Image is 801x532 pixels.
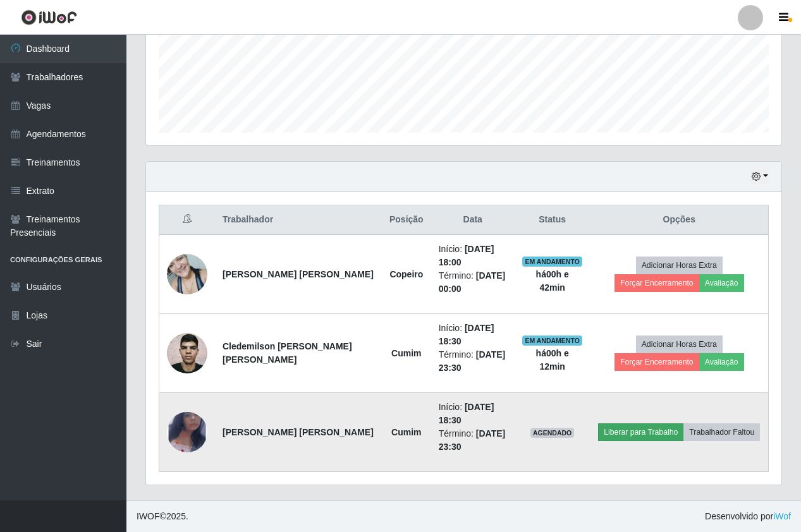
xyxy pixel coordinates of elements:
[615,353,699,371] button: Forçar Encerramento
[223,341,352,365] strong: Cledemilson [PERSON_NAME] [PERSON_NAME]
[699,274,744,292] button: Avaliação
[598,423,683,441] button: Liberar para Trabalho
[223,269,374,279] strong: [PERSON_NAME] [PERSON_NAME]
[536,348,569,372] strong: há 00 h e 12 min
[615,274,699,292] button: Forçar Encerramento
[699,353,744,371] button: Avaliação
[530,428,575,438] span: AGENDADO
[223,427,374,437] strong: [PERSON_NAME] [PERSON_NAME]
[215,205,382,235] th: Trabalhador
[439,427,507,454] li: Término:
[439,401,507,427] li: Início:
[391,348,421,358] strong: Cumim
[167,326,207,380] img: 1750990639445.jpeg
[137,510,188,523] span: © 2025 .
[636,257,723,274] button: Adicionar Horas Extra
[167,247,207,301] img: 1714959691742.jpeg
[439,243,507,269] li: Início:
[439,322,507,348] li: Início:
[439,323,494,346] time: [DATE] 18:30
[522,257,582,267] span: EM ANDAMENTO
[439,402,494,425] time: [DATE] 18:30
[137,511,160,521] span: IWOF
[522,336,582,346] span: EM ANDAMENTO
[536,269,569,293] strong: há 00 h e 42 min
[636,336,723,353] button: Adicionar Horas Extra
[431,205,515,235] th: Data
[391,427,421,437] strong: Cumim
[439,348,507,375] li: Término:
[389,269,423,279] strong: Copeiro
[382,205,431,235] th: Posição
[590,205,769,235] th: Opções
[439,244,494,267] time: [DATE] 18:00
[683,423,760,441] button: Trabalhador Faltou
[705,510,791,523] span: Desenvolvido por
[439,269,507,296] li: Término:
[773,511,791,521] a: iWof
[21,9,77,25] img: CoreUI Logo
[515,205,590,235] th: Status
[167,399,207,465] img: 1748046228717.jpeg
